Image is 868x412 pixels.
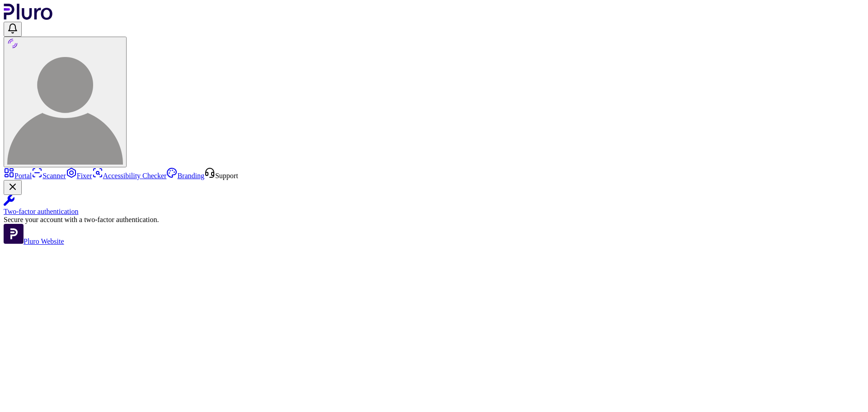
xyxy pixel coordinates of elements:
[4,237,64,245] a: Open Pluro Website
[92,172,167,180] a: Accessibility Checker
[7,49,123,165] img: User avatar
[4,180,22,195] button: Close Two-factor authentication notification
[4,172,32,180] a: Portal
[4,208,864,216] div: Two-factor authentication
[204,172,238,180] a: Open Support screen
[4,22,22,37] button: Open notifications, you have undefined new notifications
[4,14,53,21] a: Logo
[4,216,864,224] div: Secure your account with a two-factor authentication.
[4,37,127,167] button: User avatar
[166,172,204,180] a: Branding
[32,172,66,180] a: Scanner
[4,195,864,216] a: Two-factor authentication
[4,167,864,246] aside: Sidebar menu
[66,172,92,180] a: Fixer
